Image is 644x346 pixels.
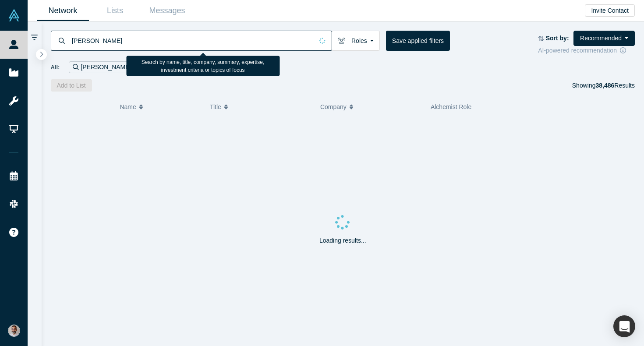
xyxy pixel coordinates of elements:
img: Gotam Bhardwaj's Account [8,325,20,337]
button: Add to List [51,79,92,92]
button: Name [120,98,201,116]
span: Name [120,98,136,116]
button: Invite Contact [585,4,635,17]
button: Title [210,98,311,116]
div: Showing [572,79,635,92]
a: Lists [89,0,141,21]
input: Search by name, title, company, summary, expertise, investment criteria or topics of focus [71,30,313,51]
a: Messages [141,0,193,21]
strong: Sort by: [546,35,569,42]
div: [PERSON_NAME] [69,61,142,73]
div: AI-powered recommendation [538,46,635,55]
span: Company [320,98,347,116]
span: Alchemist Role [431,103,471,110]
button: Save applied filters [386,31,450,51]
span: All: [51,63,60,72]
button: Company [320,98,421,116]
img: Alchemist Vault Logo [8,9,20,21]
button: Roles [332,31,380,51]
button: Remove Filter [131,62,138,72]
strong: 38,486 [595,82,614,89]
p: Loading results... [319,236,366,245]
a: Network [37,0,89,21]
button: Recommended [573,31,635,46]
span: Results [595,82,635,89]
span: Title [210,98,221,116]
